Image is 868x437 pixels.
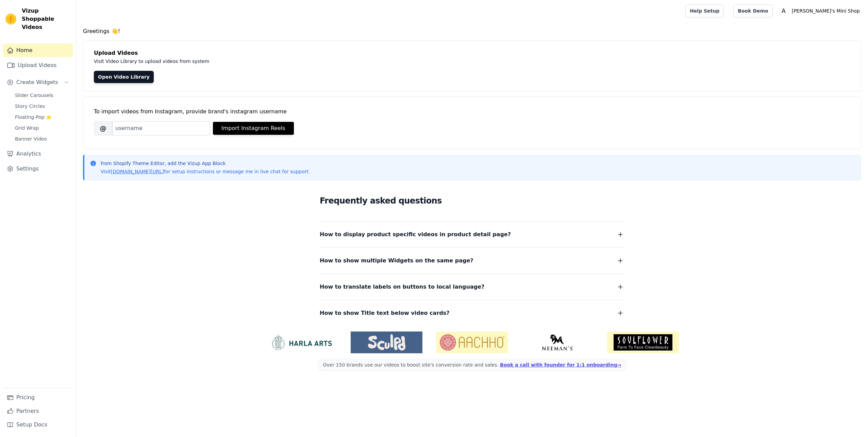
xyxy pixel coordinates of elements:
[16,78,58,86] span: Create Widgets
[3,76,73,89] button: Create Widgets
[436,331,508,353] img: Aachho
[351,334,422,351] img: Sculpd US
[265,334,337,351] img: HarlaArts
[15,103,45,110] span: Story Circles
[11,112,73,122] a: Floating-Pop ⭐
[11,91,73,100] a: Slider Carousels
[320,282,624,292] button: How to translate labels on buttons to local language?
[15,92,53,99] span: Slider Carousels
[111,169,164,174] a: [DOMAIN_NAME][URL]
[3,391,73,404] a: Pricing
[607,331,679,353] img: Soulflower
[782,7,786,14] text: A
[83,27,861,35] h4: Greetings 👋!
[15,125,39,131] span: Grid Wrap
[94,71,154,83] a: Open Video Library
[101,168,310,175] p: Visit for setup instructions or message me in live chat for support.
[11,134,73,144] a: Banner Video
[320,256,624,265] button: How to show multiple Widgets on the same page?
[112,121,210,135] input: username
[3,59,73,72] a: Upload Videos
[522,334,594,351] img: Neeman's
[320,230,624,239] button: How to display product specific videos in product detail page?
[3,147,73,161] a: Analytics
[733,4,772,17] a: Book Demo
[3,418,73,432] a: Setup Docs
[94,108,850,116] div: To import videos from Instagram, provide brand's instagram username
[11,123,73,133] a: Grid Wrap
[94,121,112,135] span: @
[3,404,73,418] a: Partners
[15,135,47,142] span: Banner Video
[15,114,52,120] span: Floating-Pop ⭐
[320,230,511,239] span: How to display product specific videos in product detail page?
[320,308,450,318] span: How to show Title text below video cards?
[5,14,16,25] img: Vizup
[500,362,621,368] a: Book a call with founder for 1:1 onboarding
[320,308,624,318] button: How to show Title text below video cards?
[101,160,310,167] p: from Shopify Theme Editor, add the Vizup App Block
[778,5,863,17] button: A [PERSON_NAME]'s Mini Shop
[94,49,850,57] h4: Upload Videos
[3,162,73,176] a: Settings
[94,57,399,65] p: Visit Video Library to upload videos from system
[11,101,73,111] a: Story Circles
[685,4,724,17] a: Help Setup
[22,7,70,31] span: Vizup Shoppable Videos
[320,282,484,292] span: How to translate labels on buttons to local language?
[320,194,624,208] h2: Frequently asked questions
[789,5,863,17] p: [PERSON_NAME]'s Mini Shop
[3,44,73,57] a: Home
[320,256,473,265] span: How to show multiple Widgets on the same page?
[213,122,294,135] button: Import Instagram Reels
